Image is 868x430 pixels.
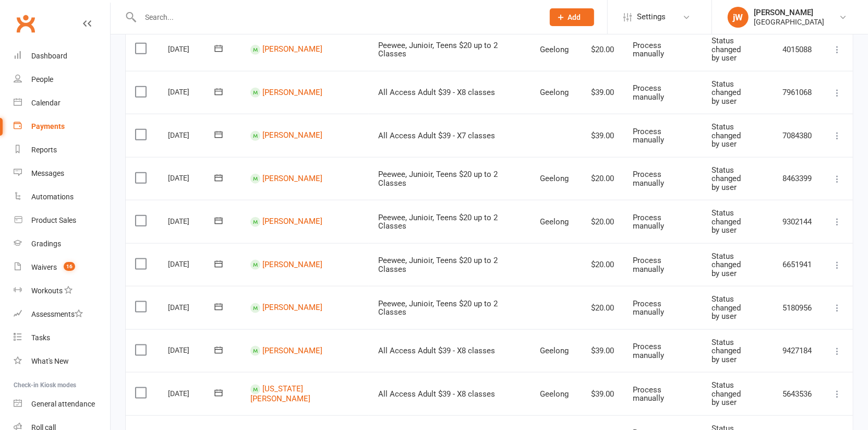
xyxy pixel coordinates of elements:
[31,310,83,318] div: Assessments
[14,256,110,279] a: Waivers 16
[531,157,578,200] td: Geelong
[712,294,741,321] span: Status changed by user
[262,88,322,97] a: [PERSON_NAME]
[31,357,69,365] div: What's New
[31,169,64,177] div: Messages
[578,28,623,71] td: $20.00
[14,68,110,91] a: People
[14,91,110,115] a: Calendar
[712,79,741,106] span: Status changed by user
[137,10,536,25] input: Search...
[168,127,216,143] div: [DATE]
[728,7,749,28] div: jW
[378,170,498,188] span: Peewee, Junioir, Teens $20 up to 2 Classes
[378,389,495,399] span: All Access Adult $39 - X8 classes
[578,243,623,286] td: $20.00
[14,232,110,256] a: Gradings
[773,286,822,329] td: 5180956
[633,256,664,274] span: Process manually
[531,329,578,373] td: Geelong
[378,213,498,231] span: Peewee, Junioir, Teens $20 up to 2 Classes
[262,217,322,226] a: [PERSON_NAME]
[14,303,110,326] a: Assessments
[712,208,741,235] span: Status changed by user
[531,71,578,114] td: Geelong
[531,200,578,243] td: Geelong
[633,127,664,145] span: Process manually
[754,17,824,27] div: [GEOGRAPHIC_DATA]
[633,83,664,102] span: Process manually
[578,372,623,415] td: $39.00
[712,380,741,407] span: Status changed by user
[773,157,822,200] td: 8463399
[712,36,741,63] span: Status changed by user
[168,299,216,315] div: [DATE]
[31,146,57,154] div: Reports
[168,83,216,100] div: [DATE]
[578,200,623,243] td: $20.00
[578,286,623,329] td: $20.00
[262,303,322,313] a: [PERSON_NAME]
[773,114,822,157] td: 7084380
[31,193,74,201] div: Automations
[773,372,822,415] td: 5643536
[773,329,822,373] td: 9427184
[773,243,822,286] td: 6651941
[168,170,216,186] div: [DATE]
[14,162,110,185] a: Messages
[31,240,61,248] div: Gradings
[168,41,216,57] div: [DATE]
[578,329,623,373] td: $39.00
[262,260,322,269] a: [PERSON_NAME]
[578,157,623,200] td: $20.00
[31,99,61,107] div: Calendar
[550,8,594,26] button: Add
[31,75,53,83] div: People
[378,299,498,317] span: Peewee, Junioir, Teens $20 up to 2 Classes
[712,165,741,192] span: Status changed by user
[633,170,664,188] span: Process manually
[568,13,581,21] span: Add
[31,122,65,130] div: Payments
[378,256,498,274] span: Peewee, Junioir, Teens $20 up to 2 Classes
[31,52,67,60] div: Dashboard
[31,263,57,271] div: Waivers
[14,279,110,303] a: Workouts
[378,131,495,140] span: All Access Adult $39 - X7 classes
[578,114,623,157] td: $39.00
[262,131,322,140] a: [PERSON_NAME]
[531,28,578,71] td: Geelong
[168,385,216,401] div: [DATE]
[378,41,498,59] span: Peewee, Junioir, Teens $20 up to 2 Classes
[378,346,495,355] span: All Access Adult $39 - X8 classes
[633,385,664,403] span: Process manually
[64,262,75,271] span: 16
[250,385,310,404] a: [US_STATE][PERSON_NAME]
[31,400,95,408] div: General attendance
[14,185,110,209] a: Automations
[531,372,578,415] td: Geelong
[712,122,741,149] span: Status changed by user
[14,209,110,232] a: Product Sales
[754,8,824,17] div: [PERSON_NAME]
[14,115,110,138] a: Payments
[168,342,216,358] div: [DATE]
[578,71,623,114] td: $39.00
[14,44,110,68] a: Dashboard
[262,174,322,183] a: [PERSON_NAME]
[31,216,76,224] div: Product Sales
[168,213,216,229] div: [DATE]
[31,333,50,342] div: Tasks
[633,342,664,360] span: Process manually
[633,299,664,317] span: Process manually
[378,88,495,97] span: All Access Adult $39 - X8 classes
[712,338,741,364] span: Status changed by user
[14,350,110,373] a: What's New
[13,10,39,37] a: Clubworx
[712,252,741,278] span: Status changed by user
[14,138,110,162] a: Reports
[637,5,666,29] span: Settings
[168,256,216,272] div: [DATE]
[773,200,822,243] td: 9302144
[14,392,110,416] a: General attendance kiosk mode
